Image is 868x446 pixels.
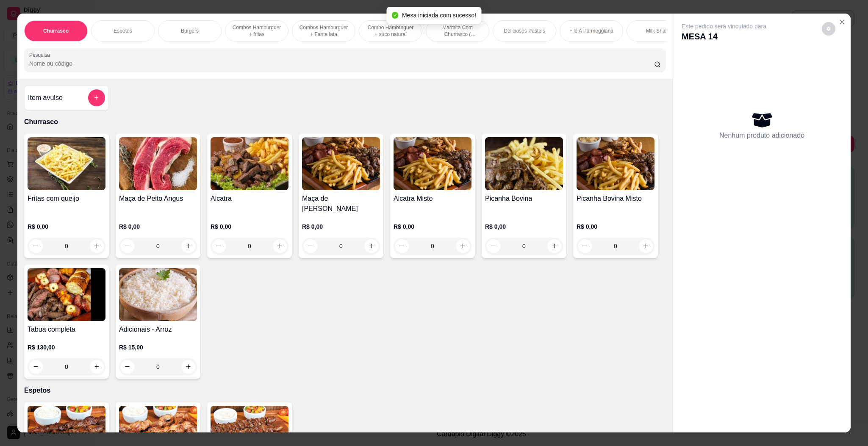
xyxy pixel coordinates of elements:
h4: Tabua completa [28,324,105,335]
img: product-image [302,137,380,190]
button: decrease-product-quantity [121,360,134,374]
p: R$ 130,00 [28,343,105,352]
span: Mesa iniciada com sucesso! [402,12,476,19]
img: product-image [119,268,197,321]
button: decrease-product-quantity [822,22,835,36]
img: product-image [119,137,197,190]
h4: Adicionais - Arroz [119,324,197,335]
p: Filé A Parmeggiana [569,28,613,34]
h4: Maça de [PERSON_NAME] [302,194,380,214]
img: product-image [394,137,471,190]
h4: Alcatra Misto [394,194,471,204]
p: Churrasco [24,117,666,127]
p: Milk Shake [646,28,671,34]
span: check-circle [392,12,399,19]
p: Espetos [114,28,132,34]
p: R$ 0,00 [394,222,471,231]
p: Espetos [24,385,666,396]
p: R$ 0,00 [485,222,563,231]
button: increase-product-quantity [182,360,195,374]
p: R$ 0,00 [302,222,380,231]
p: MESA 14 [682,30,766,42]
button: Close [835,15,849,29]
p: Combos Hamburguer + fritas [232,24,281,38]
p: Combo Hamburguer + suco natural [366,24,415,38]
h4: Maça de Peito Angus [119,194,197,204]
p: R$ 0,00 [28,222,105,231]
p: R$ 0,00 [119,222,197,231]
p: R$ 15,00 [119,343,197,352]
h4: Picanha Bovina Misto [577,194,654,204]
p: R$ 0,00 [211,222,288,231]
p: Burgers [181,28,199,34]
h4: Fritas com queijo [28,194,105,204]
p: Churrasco [43,28,69,34]
label: Pesquisa [29,51,53,58]
p: Marmita Com Churrasco ( Novidade ) [433,24,482,38]
img: product-image [28,137,105,190]
img: product-image [211,137,288,190]
img: product-image [28,268,105,321]
p: Deliciosos Pastéis [504,28,545,34]
h4: Alcatra [211,194,288,204]
button: add-separate-item [88,89,105,106]
img: product-image [485,137,563,190]
h4: Picanha Bovina [485,194,563,204]
h4: Item avulso [28,93,63,103]
p: Este pedido será vinculado para [682,22,766,30]
input: Pesquisa [29,59,654,68]
p: Nenhum produto adicionado [719,130,804,141]
p: Combos Hamburguer + Fanta lata [299,24,348,38]
p: R$ 0,00 [577,222,654,231]
img: product-image [577,137,654,190]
